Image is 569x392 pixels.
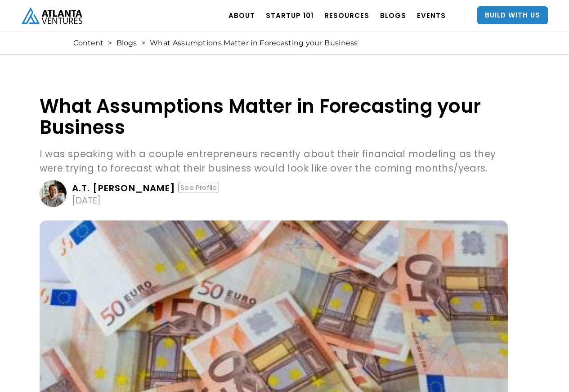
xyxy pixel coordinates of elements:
[141,39,145,48] div: >
[266,3,314,28] a: Startup 101
[150,39,358,48] div: What Assumptions Matter in Forecasting your Business
[40,180,508,207] a: A.T. [PERSON_NAME]See Profile[DATE]
[380,3,406,28] a: BLOGS
[228,3,255,28] a: ABOUT
[477,6,548,24] a: Build With Us
[72,184,176,193] div: A.T. [PERSON_NAME]
[324,3,369,28] a: RESOURCES
[40,96,508,138] h1: What Assumptions Matter in Forecasting your Business
[108,39,112,48] div: >
[40,147,508,176] p: I was speaking with a couple entrepreneurs recently about their financial modeling as they were t...
[178,182,219,193] div: See Profile
[73,39,103,48] a: Content
[72,196,101,205] div: [DATE]
[116,39,137,48] a: Blogs
[417,3,446,28] a: EVENTS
